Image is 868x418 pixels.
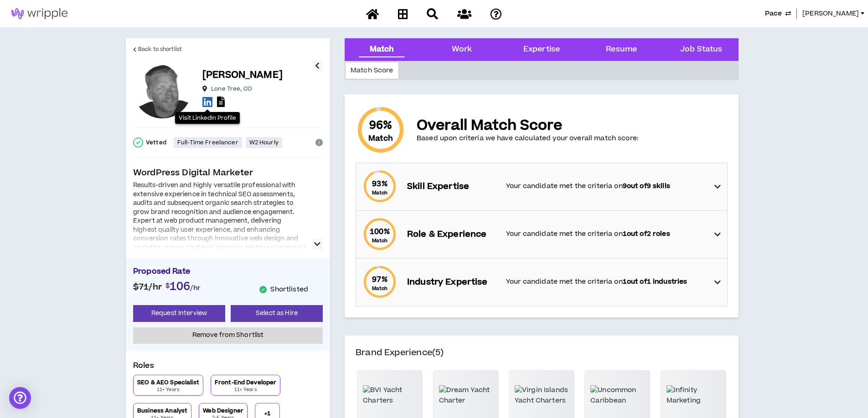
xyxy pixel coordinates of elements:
p: WordPress Digital Marketer [133,167,323,179]
p: Full-Time Freelancer [177,139,238,146]
span: Back to shortlist [138,45,182,54]
div: Expertise [523,44,560,56]
img: Dream Yacht Charter [439,385,493,406]
span: check-circle [259,286,267,293]
button: Request Interview [133,305,225,322]
h4: Brand Experience (5) [356,347,728,370]
strong: 1 out of 1 industries [623,277,687,286]
p: Industry Expertise [407,276,497,289]
div: Resume [606,44,637,56]
p: Shortlisted [270,285,308,294]
div: 100%MatchRole & ExperienceYour candidate met the criteria on1out of2 roles [356,211,727,258]
strong: 9 out of 9 skills [623,181,670,191]
span: $71 /hr [133,281,162,293]
p: Your candidate met the criteria on [506,181,705,191]
div: Job Status [680,44,722,56]
span: 97 % [372,274,387,285]
p: Your candidate met the criteria on [506,277,705,287]
p: Vetted [146,139,166,146]
p: Proposed Rate [133,266,323,280]
div: Open Intercom Messenger [9,387,31,409]
span: [PERSON_NAME] [802,9,859,19]
p: Web Designer [203,407,243,414]
p: Front-End Developer [215,379,277,386]
p: 11+ Years [157,386,180,393]
div: Work [452,44,472,56]
span: 106 [170,279,190,295]
strong: 1 out of 2 roles [623,229,670,239]
span: /hr [190,283,200,293]
p: [PERSON_NAME] [202,69,283,82]
p: Role & Experience [407,228,497,241]
div: Results-driven and highly versatile professional with extensive experience in technical SEO asses... [133,181,306,332]
img: BVI Yacht Charters [363,385,417,406]
small: Match [372,189,388,196]
img: Infinity Marketing [666,385,720,406]
div: Match [370,44,394,56]
button: Pace [765,9,791,19]
p: Your candidate met the criteria on [506,229,705,239]
p: Skill Expertise [407,180,497,193]
p: Lone Tree , CO [211,85,252,92]
p: 11+ Years [234,386,257,393]
small: Match [372,237,388,244]
span: Pace [765,9,782,19]
img: Virgin Islands Yacht Charters [515,385,568,406]
p: Based upon criteria we have calculated your overall match score: [417,134,639,143]
span: check-circle [133,138,143,148]
p: Roles [133,360,323,375]
div: 97%MatchIndustry ExpertiseYour candidate met the criteria on1out of1 industries [356,259,727,306]
span: info-circle [315,139,323,146]
span: 100 % [370,226,390,237]
small: Match [372,285,388,292]
span: $ [165,281,170,291]
button: Select as Hire [231,305,323,322]
p: Business Analyst [137,407,187,414]
p: SEO & AEO Specialist [137,379,199,386]
span: 93 % [372,178,387,189]
div: Match Score [346,62,398,79]
img: Uncommon Caribbean [590,385,644,406]
p: Overall Match Score [417,117,639,134]
button: Remove from Shortlist [133,327,323,344]
p: Visit LinkedIn Profile [179,114,236,122]
p: + 1 [264,410,270,417]
div: Scott J. [133,60,191,118]
span: 96 % [369,118,392,133]
p: W2 Hourly [249,139,279,146]
small: Match [368,133,393,144]
div: 93%MatchSkill ExpertiseYour candidate met the criteria on9out of9 skills [356,163,727,210]
a: Back to shortlist [133,38,182,60]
